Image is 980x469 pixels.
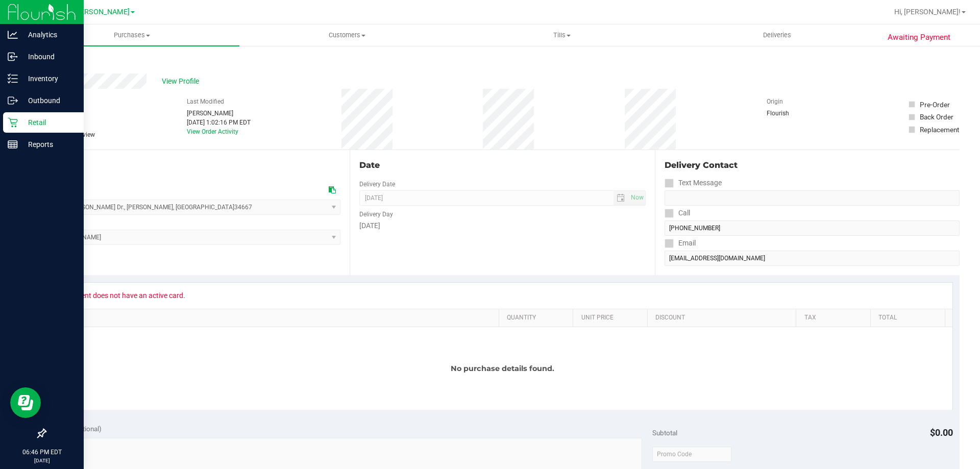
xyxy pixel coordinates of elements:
[749,31,805,40] span: Deliveries
[665,176,722,190] label: Text Message
[18,29,79,41] p: Analytics
[894,8,961,16] span: Hi, [PERSON_NAME]!
[18,94,79,107] p: Outbound
[187,118,251,127] div: [DATE] 1:02:16 PM EDT
[670,24,885,46] a: Deliveries
[187,97,224,106] label: Last Modified
[665,190,960,206] input: Format: (999) 999-9999
[187,109,251,118] div: [PERSON_NAME]
[878,314,941,322] a: Total
[507,314,569,322] a: Quantity
[10,387,41,418] iframe: Resource center
[329,185,336,195] div: Copy address to clipboard
[655,314,792,322] a: Discount
[8,73,18,84] inline-svg: Inventory
[930,427,953,438] span: $0.00
[920,100,950,110] div: Pre-Order
[359,159,645,171] div: Date
[239,24,454,46] a: Customers
[53,327,952,410] div: No purchase details found.
[240,31,454,40] span: Customers
[665,159,960,171] div: Delivery Contact
[62,287,192,304] span: Patient does not have an active card.
[652,447,731,462] input: Promo Code
[665,236,696,251] label: Email
[162,76,203,87] span: View Profile
[359,210,393,219] label: Delivery Day
[767,109,818,118] div: Flourish
[581,314,644,322] a: Unit Price
[665,220,960,236] input: Format: (999) 999-9999
[45,159,340,171] div: Location
[359,220,645,231] div: [DATE]
[8,95,18,106] inline-svg: Outbound
[920,125,959,135] div: Replacement
[888,32,950,43] span: Awaiting Payment
[73,8,130,16] span: [PERSON_NAME]
[8,139,18,150] inline-svg: Reports
[18,138,79,151] p: Reports
[8,117,18,128] inline-svg: Retail
[652,429,677,437] span: Subtotal
[359,180,395,189] label: Delivery Date
[454,24,669,46] a: Tills
[8,52,18,62] inline-svg: Inbound
[60,314,495,322] a: SKU
[455,31,669,40] span: Tills
[767,97,783,106] label: Origin
[187,128,238,135] a: View Order Activity
[5,448,79,457] p: 06:46 PM EDT
[8,30,18,40] inline-svg: Analytics
[5,457,79,464] p: [DATE]
[18,51,79,63] p: Inbound
[18,116,79,129] p: Retail
[24,31,239,40] span: Purchases
[18,72,79,85] p: Inventory
[804,314,867,322] a: Tax
[24,24,239,46] a: Purchases
[920,112,953,122] div: Back Order
[665,206,690,220] label: Call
